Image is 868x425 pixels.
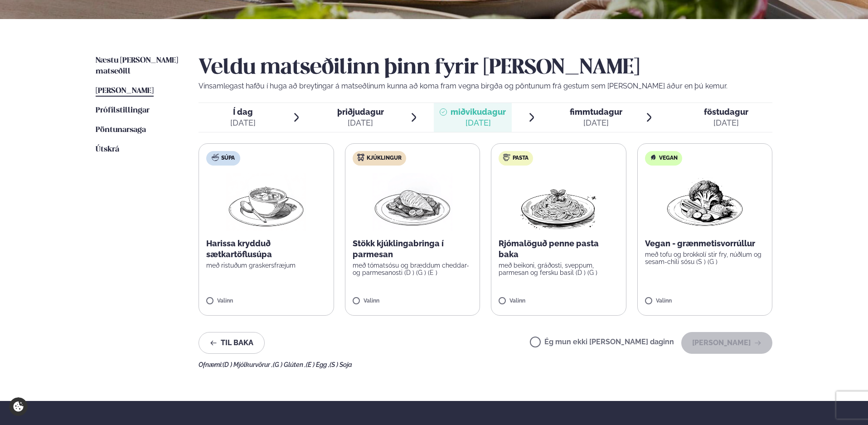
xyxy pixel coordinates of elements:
[645,251,765,265] p: með tofu og brokkolí stir fry, núðlum og sesam-chili sósu (S ) (G )
[665,173,745,231] img: Vegan.png
[96,126,146,134] span: Pöntunarsaga
[96,144,119,155] a: Útskrá
[645,238,765,249] p: Vegan - grænmetisvorrúllur
[96,57,178,75] span: Næstu [PERSON_NAME] matseðill
[503,154,510,161] img: pasta.svg
[96,107,150,114] span: Prófílstillingar
[519,173,598,231] img: Spagetti.png
[357,154,364,161] img: chicken.svg
[96,125,146,136] a: Pöntunarsaga
[570,117,622,128] div: [DATE]
[230,107,256,117] span: Í dag
[373,173,452,231] img: Chicken-breast.png
[199,361,772,368] div: Ofnæmi:
[206,238,326,260] p: Harissa krydduð sætkartöflusúpa
[499,262,619,276] p: með beikoni, gráðosti, sveppum, parmesan og fersku basil (D ) (G )
[337,107,384,117] span: þriðjudagur
[223,361,273,368] span: (D ) Mjólkurvörur ,
[199,81,772,92] p: Vinsamlegast hafðu í huga að breytingar á matseðlinum kunna að koma fram vegna birgða og pöntunum...
[704,107,748,117] span: föstudagur
[499,238,619,260] p: Rjómalöguð penne pasta baka
[96,87,154,95] span: [PERSON_NAME]
[96,86,154,97] a: [PERSON_NAME]
[650,154,657,161] img: Vegan.svg
[96,105,150,116] a: Prófílstillingar
[273,361,306,368] span: (G ) Glúten ,
[221,155,235,162] span: Súpa
[306,361,330,368] span: (E ) Egg ,
[513,155,529,162] span: Pasta
[226,173,306,231] img: Soup.png
[96,55,180,77] a: Næstu [PERSON_NAME] matseðill
[659,155,678,162] span: Vegan
[353,238,473,260] p: Stökk kjúklingabringa í parmesan
[96,146,119,153] span: Útskrá
[704,117,748,128] div: [DATE]
[212,154,219,161] img: soup.svg
[451,107,506,117] span: miðvikudagur
[199,332,265,354] button: Til baka
[353,262,473,276] p: með tómatsósu og bræddum cheddar- og parmesanosti (D ) (G ) (E )
[230,117,256,128] div: [DATE]
[451,117,506,128] div: [DATE]
[199,55,772,81] h2: Veldu matseðilinn þinn fyrir [PERSON_NAME]
[681,332,772,354] button: [PERSON_NAME]
[206,262,326,269] p: með ristuðum graskersfræjum
[330,361,352,368] span: (S ) Soja
[570,107,622,117] span: fimmtudagur
[367,155,402,162] span: Kjúklingur
[9,397,28,416] a: Cookie settings
[337,117,384,128] div: [DATE]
